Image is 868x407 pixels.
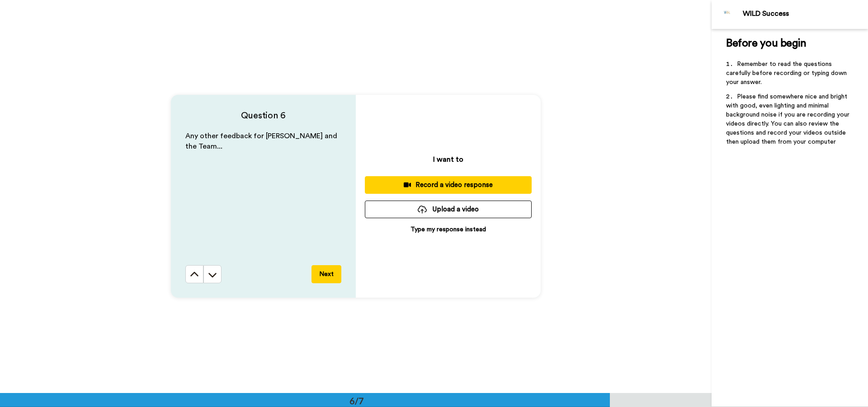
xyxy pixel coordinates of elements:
[311,265,341,283] button: Next
[185,132,339,150] span: Any other feedback for [PERSON_NAME] and the Team...
[717,4,738,25] img: Profile Image
[726,94,851,145] span: Please find somewhere nice and bright with good, even lighting and minimal background noise if yo...
[372,180,524,190] div: Record a video response
[726,61,849,85] span: Remember to read the questions carefully before recording or typing down your answer.
[743,9,868,18] div: WILD Success
[410,225,486,234] p: Type my response instead
[433,154,463,165] p: I want to
[726,38,806,49] span: Before you begin
[185,109,341,122] h4: Question 6
[335,394,378,407] div: 6/7
[365,201,532,218] button: Upload a video
[365,176,532,194] button: Record a video response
